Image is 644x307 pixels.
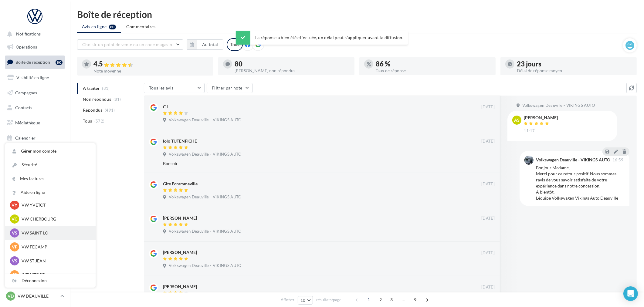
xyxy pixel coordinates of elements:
[517,61,632,67] div: 23 jours
[398,295,408,305] span: ...
[524,116,558,120] div: [PERSON_NAME]
[387,295,396,305] span: 3
[376,295,385,305] span: 2
[163,160,455,167] div: Bonsoir
[15,120,40,125] span: Médiathèque
[5,274,96,288] div: Déconnexion
[235,69,350,73] div: [PERSON_NAME] non répondus
[22,244,88,250] p: VW FECAMP
[187,39,223,50] button: Au total
[298,296,313,305] button: 10
[4,167,66,185] a: Campagnes DataOnDemand
[83,118,92,124] span: Tous
[83,107,103,113] span: Répondus
[16,32,41,37] span: Notifications
[12,258,17,264] span: VS
[536,158,610,162] div: Volkswagen Deauville - VIKINGS AUTO
[83,96,111,102] span: Non répondus
[22,258,88,264] p: VW ST JEAN
[22,216,88,222] p: VW CHERBOURG
[22,230,88,236] p: VW SAINT-LO
[524,128,535,134] span: 11:17
[169,152,241,157] span: Volkswagen Deauville - VIKINGS AUTO
[15,90,37,95] span: Campagnes
[410,295,420,305] span: 9
[12,230,17,236] span: VS
[163,104,169,110] div: C L
[15,105,32,110] span: Contacts
[316,297,341,303] span: résultats/page
[536,165,625,201] div: Bonjour Madame, Merci pour ce retour positif. Nous sommes ravis de vous savoir satisfaite de votr...
[207,83,253,93] button: Filtrer par note
[169,229,241,234] span: Volkswagen Deauville - VIKINGS AUTO
[8,293,14,299] span: VD
[169,194,241,200] span: Volkswagen Deauville - VIKINGS AUTO
[127,24,156,30] span: Commentaires
[18,293,58,299] p: VW DEAUVILLE
[364,295,374,305] span: 1
[4,132,66,144] a: Calendrier
[12,272,17,278] span: CS
[163,215,197,221] div: [PERSON_NAME]
[4,86,66,99] a: Campagnes
[4,147,66,164] a: PLV et print personnalisable
[82,42,172,47] span: Choisir un point de vente ou un code magasin
[481,250,495,256] span: [DATE]
[481,285,495,290] span: [DATE]
[4,56,66,69] a: Boîte de réception80
[169,263,241,268] span: Volkswagen Deauville - VIKINGS AUTO
[77,10,637,19] div: Boîte de réception
[227,38,243,51] div: Tous
[517,69,632,73] div: Délai de réponse moyen
[163,181,198,187] div: Gite Ecrammeville
[94,119,105,123] span: (572)
[481,216,495,221] span: [DATE]
[4,116,66,129] a: Médiathèque
[623,286,638,301] div: Open Intercom Messenger
[114,97,121,102] span: (81)
[93,61,208,68] div: 4.5
[12,202,18,208] span: VY
[481,181,495,187] span: [DATE]
[163,284,197,290] div: [PERSON_NAME]
[522,103,595,108] span: Volkswagen Deauville - VIKINGS AUTO
[481,104,495,110] span: [DATE]
[16,44,37,49] span: Opérations
[163,138,197,144] div: lolo TUTENFICHE
[4,71,66,84] a: Visibilité en ligne
[163,249,197,255] div: [PERSON_NAME]
[149,85,174,90] span: Tous les avis
[12,216,18,222] span: VC
[5,186,96,199] a: Aide en ligne
[77,39,183,50] button: Choisir un point de vente ou un code magasin
[481,139,495,144] span: [DATE]
[300,298,306,303] span: 10
[612,158,624,162] span: 16:59
[514,117,520,123] span: As
[15,135,36,140] span: Calendrier
[22,272,88,278] p: CITY STORE
[12,244,17,250] span: VF
[144,83,205,93] button: Tous les avis
[5,290,65,302] a: VD VW DEAUVILLE
[22,202,88,208] p: VW YVETOT
[235,61,350,67] div: 80
[4,41,66,53] a: Opérations
[236,31,408,45] div: La réponse a bien été effectuée, un délai peut s’appliquer avant la diffusion.
[169,117,241,123] span: Volkswagen Deauville - VIKINGS AUTO
[4,101,66,114] a: Contacts
[93,69,208,73] div: Note moyenne
[376,61,491,67] div: 86 %
[5,172,96,186] a: Mes factures
[376,69,491,73] div: Taux de réponse
[197,39,223,50] button: Au total
[56,60,63,65] div: 80
[5,144,96,158] a: Gérer mon compte
[16,75,49,80] span: Visibilité en ligne
[281,297,294,303] span: Afficher
[5,158,96,172] a: Sécurité
[15,59,50,65] span: Boîte de réception
[105,108,115,113] span: (491)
